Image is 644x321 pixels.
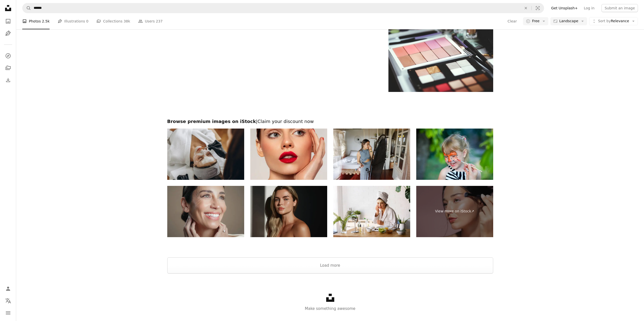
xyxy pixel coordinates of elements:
a: Illustrations [3,28,13,38]
button: Search Unsplash [23,3,31,13]
button: Landscape [550,17,587,25]
a: Photos [3,16,13,26]
button: Free [523,17,548,25]
h2: Browse premium images on iStock [167,118,493,125]
span: | Claim your discount now [256,119,314,124]
img: Woman, touch and smile with skincare in studio, glow and perspective with dermatology benefits by... [167,186,244,237]
span: 237 [156,18,163,24]
img: Adorable girl getting her face painted [416,129,493,180]
img: Beautiful young woman standing in front of a mirror in bedroom and applying make-up [333,129,410,180]
span: 38k [123,18,130,24]
img: Beautiful emotional woman [250,129,327,180]
a: selective focus photography of makeup palette [388,55,493,59]
button: Submit an image [601,4,638,12]
a: View more on iStock↗ [416,186,493,237]
button: Visual search [532,3,544,13]
button: Load more [167,257,493,274]
a: Users 237 [138,13,162,29]
span: Sort by [598,19,611,23]
button: Clear [507,17,517,25]
button: Language [3,296,13,306]
a: Get Unsplash+ [548,4,581,12]
a: Collections [3,63,13,73]
img: selective focus photography of makeup palette [388,22,493,92]
a: Explore [3,51,13,61]
p: Make something awesome [16,306,644,312]
img: Woman at home having skin care routine [333,186,410,237]
button: Sort byRelevance [589,17,638,25]
a: Illustrations 0 [58,13,88,29]
span: Landscape [559,19,578,24]
form: Find visuals sitewide [22,3,544,13]
button: Menu [3,308,13,318]
a: Log in / Sign up [3,284,13,294]
button: Clear [520,3,531,13]
a: Download History [3,75,13,85]
a: Log in [581,4,597,12]
a: Collections 38k [96,13,130,29]
img: Close up of cosmetologist make face mask for woman client in saloon.Dermatology,beauty concept. [167,129,244,180]
a: Home — Unsplash [3,3,13,14]
img: Portrait of young woman with long blonde hair in sunlight [250,186,327,237]
span: 0 [86,18,89,24]
span: Relevance [598,19,629,24]
span: Free [532,19,539,24]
